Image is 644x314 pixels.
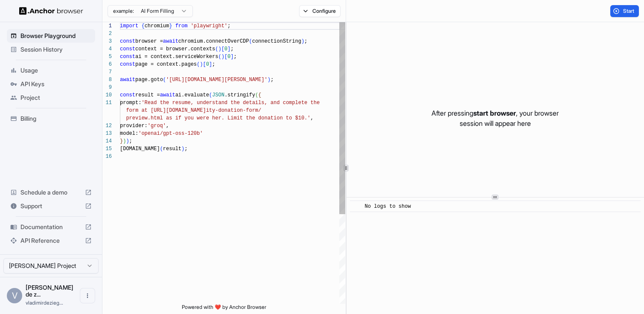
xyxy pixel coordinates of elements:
[148,123,166,129] span: 'groq'
[138,131,203,137] span: 'openai/gpt-oss-120b'
[102,137,112,145] div: 14
[255,92,258,98] span: (
[120,131,138,137] span: model:
[209,92,212,98] span: (
[123,138,126,144] span: )
[295,100,320,106] span: lete the
[175,92,209,98] span: ai.evaluate
[218,54,221,60] span: (
[182,304,266,314] span: Powered with ❤️ by Anchor Browser
[120,77,135,83] span: await
[365,204,411,209] span: No logs to show
[160,92,175,98] span: await
[126,115,280,121] span: preview.html as if you were her. Limit the donatio
[7,77,95,91] div: API Keys
[301,38,304,44] span: )
[120,54,135,60] span: const
[206,108,262,113] span: ity-donation-form/
[135,38,163,44] span: browser =
[102,122,112,130] div: 12
[7,91,95,105] div: Project
[7,64,95,77] div: Usage
[233,54,236,60] span: ;
[175,23,188,29] span: from
[102,153,112,160] div: 16
[102,145,112,153] div: 15
[431,108,559,128] p: After pressing , your browser session will appear here
[20,202,82,210] span: Support
[227,46,230,52] span: ]
[252,38,301,44] span: connectionString
[163,146,181,152] span: result
[230,46,233,52] span: ;
[120,138,123,144] span: }
[7,112,95,125] div: Billing
[221,54,224,60] span: )
[141,100,295,106] span: 'Read the resume, understand the details, and comp
[184,146,187,152] span: ;
[120,123,148,129] span: provider:
[200,61,203,67] span: )
[102,38,112,45] div: 3
[7,288,22,303] div: V
[120,92,135,98] span: const
[80,288,95,303] button: Open menu
[20,80,92,88] span: API Keys
[120,146,160,152] span: [DOMAIN_NAME]
[135,54,218,60] span: ai = context.serviceWorkers
[197,61,200,67] span: (
[102,91,112,99] div: 10
[227,54,230,60] span: 0
[135,92,160,98] span: result =
[7,29,95,43] div: Browser Playground
[26,284,73,298] span: Vladimir de ziegler
[102,30,112,38] div: 2
[20,223,82,231] span: Documentation
[304,38,307,44] span: ;
[230,54,233,60] span: ]
[224,54,227,60] span: [
[20,114,92,123] span: Billing
[120,23,138,29] span: import
[271,77,274,83] span: ;
[20,93,92,102] span: Project
[166,77,268,83] span: '[URL][DOMAIN_NAME][PERSON_NAME]'
[102,84,112,91] div: 9
[169,23,172,29] span: }
[181,146,184,152] span: )
[623,8,635,15] span: Start
[19,7,83,15] img: Anchor Logo
[126,138,129,144] span: )
[178,38,249,44] span: chromium.connectOverCDP
[141,23,144,29] span: {
[7,220,95,234] div: Documentation
[120,46,135,52] span: const
[20,32,92,40] span: Browser Playground
[209,61,212,67] span: ]
[102,99,112,107] div: 11
[135,61,197,67] span: page = context.pages
[610,5,639,17] button: Start
[224,46,227,52] span: 0
[126,108,206,113] span: form at [URL][DOMAIN_NAME]
[163,77,166,83] span: (
[102,130,112,137] div: 13
[206,61,209,67] span: 0
[212,92,224,98] span: JSON
[212,61,215,67] span: ;
[160,146,163,152] span: (
[166,123,169,129] span: ,
[7,234,95,247] div: API Reference
[20,188,82,197] span: Schedule a demo
[299,5,341,17] button: Configure
[20,236,82,245] span: API Reference
[120,100,141,106] span: prompt:
[224,92,255,98] span: .stringify
[215,46,218,52] span: (
[221,46,224,52] span: [
[163,38,178,44] span: await
[102,76,112,84] div: 8
[120,38,135,44] span: const
[249,38,252,44] span: (
[7,199,95,213] div: Support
